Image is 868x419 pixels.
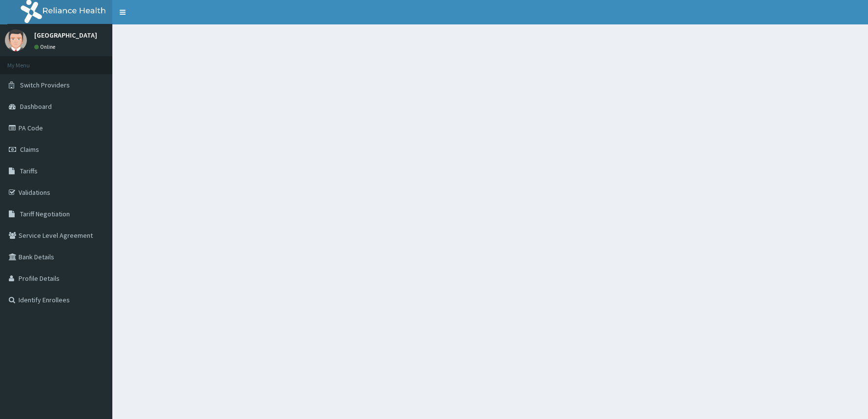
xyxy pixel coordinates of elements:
[5,29,27,51] img: User Image
[34,32,97,39] p: [GEOGRAPHIC_DATA]
[20,209,70,218] span: Tariff Negotiation
[20,81,70,89] span: Switch Providers
[20,145,39,154] span: Claims
[20,102,52,111] span: Dashboard
[20,167,38,175] span: Tariffs
[34,43,58,50] a: Online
